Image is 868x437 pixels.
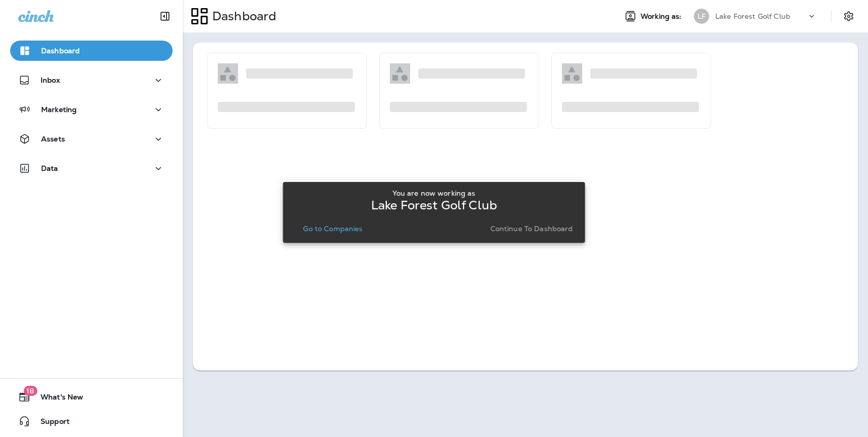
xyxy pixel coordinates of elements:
[371,201,497,209] p: Lake Forest Golf Club
[30,393,83,405] span: What's New
[41,105,77,114] p: Marketing
[10,70,173,90] button: Inbox
[41,76,60,84] p: Inbox
[641,12,684,21] span: Working as:
[840,7,858,25] button: Settings
[151,6,179,26] button: Collapse Sidebar
[41,135,65,143] p: Assets
[486,222,577,236] button: Continue to Dashboard
[392,189,475,197] p: You are now working as
[299,222,366,236] button: Go to Companies
[10,129,173,149] button: Assets
[41,47,80,55] p: Dashboard
[208,9,276,24] p: Dashboard
[10,99,173,120] button: Marketing
[23,386,37,396] span: 18
[715,12,790,20] p: Lake Forest Golf Club
[490,225,573,233] p: Continue to Dashboard
[303,225,362,233] p: Go to Companies
[10,387,173,407] button: 18What's New
[30,417,70,429] span: Support
[10,158,173,178] button: Data
[41,164,58,172] p: Data
[10,411,173,431] button: Support
[694,9,709,24] div: LF
[10,41,173,61] button: Dashboard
